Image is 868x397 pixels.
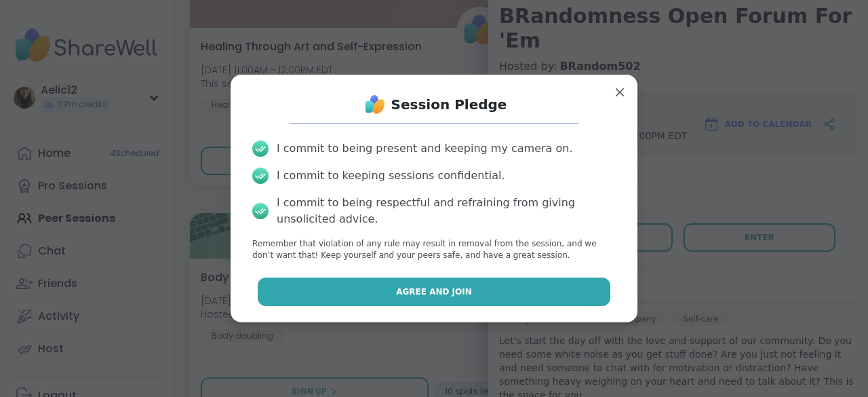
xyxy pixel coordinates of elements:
[252,238,616,261] p: Remember that violation of any rule may result in removal from the session, and we don’t want tha...
[361,91,389,118] img: ShareWell Logo
[277,168,505,184] div: I commit to keeping sessions confidential.
[396,286,472,298] span: Agree and Join
[391,95,507,114] h1: Session Pledge
[277,140,572,157] div: I commit to being present and keeping my camera on.
[258,278,611,306] button: Agree and Join
[277,195,616,227] div: I commit to being respectful and refraining from giving unsolicited advice.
